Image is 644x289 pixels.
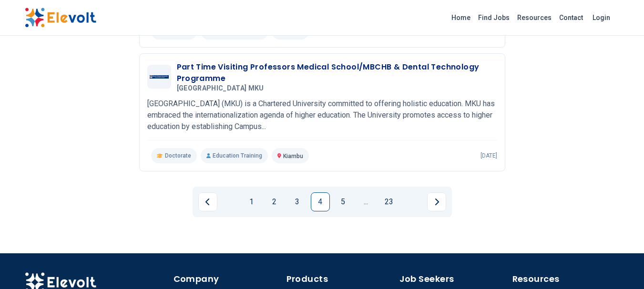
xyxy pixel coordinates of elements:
[357,192,376,211] a: Jump forward
[242,192,261,211] a: Page 1
[513,10,555,25] a: Resources
[555,10,587,25] a: Contact
[147,98,497,132] p: [GEOGRAPHIC_DATA] (MKU) is a Chartered University committed to offering holistic education. MKU h...
[283,153,303,159] span: Kiambu
[286,272,394,286] h4: Products
[334,192,353,211] a: Page 5
[596,243,644,289] iframe: Chat Widget
[288,192,307,211] a: Page 3
[25,8,96,28] img: Elevolt
[474,10,513,25] a: Find Jobs
[174,272,281,286] h4: Company
[177,84,264,93] span: [GEOGRAPHIC_DATA] MKU
[427,192,446,211] a: Next page
[448,10,474,25] a: Home
[147,61,497,164] a: Mount Kenya University MKUPart Time Visiting Professors Medical School/MBCHB & Dental Technology ...
[265,192,284,211] a: Page 2
[150,75,169,79] img: Mount Kenya University MKU
[201,148,268,163] p: Education Training
[198,192,446,211] ul: Pagination
[311,192,330,211] a: Page 4 is your current page
[512,272,620,286] h4: Resources
[480,152,497,159] p: [DATE]
[587,8,616,27] a: Login
[165,152,191,159] span: Doctorate
[379,192,399,211] a: Page 23
[399,272,507,286] h4: Job Seekers
[198,192,217,211] a: Previous page
[177,61,497,84] h3: Part Time Visiting Professors Medical School/MBCHB & Dental Technology Programme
